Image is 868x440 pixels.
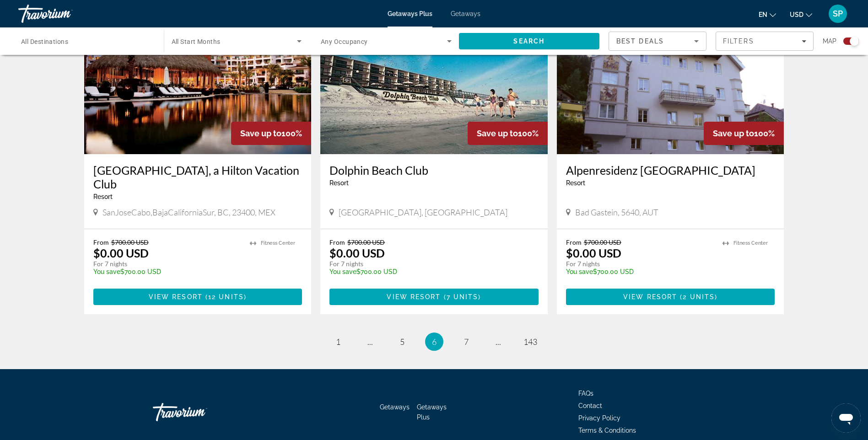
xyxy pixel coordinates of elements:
[93,238,109,246] span: From
[441,293,481,300] span: ( )
[566,179,585,187] span: Resort
[790,11,803,18] span: USD
[616,38,664,45] span: Best Deals
[21,36,152,47] input: Select destination
[102,207,275,217] span: SanJoseCabo,BajaCaliforniaSur, BC, 23400, MEX
[347,238,385,246] span: $700.00 USD
[464,337,469,347] span: 7
[231,122,311,145] div: 100%
[93,268,120,275] span: You save
[400,337,404,347] span: 5
[329,238,345,246] span: From
[566,260,714,268] p: For 7 nights
[367,337,373,347] span: ...
[21,38,68,45] span: All Destinations
[823,35,836,48] span: Map
[523,337,537,347] span: 143
[790,8,812,21] button: Change currency
[93,289,302,305] button: View Resort(12 units)
[329,260,529,268] p: For 7 nights
[321,38,368,45] span: Any Occupancy
[329,163,539,177] a: Dolphin Beach Club
[468,122,548,145] div: 100%
[329,289,539,305] button: View Resort(7 units)
[584,238,621,246] span: $700.00 USD
[149,293,203,300] span: View Resort
[566,163,775,177] a: Alpenresidenz [GEOGRAPHIC_DATA]
[716,32,814,51] button: Filters
[578,402,602,409] a: Contact
[459,33,600,49] button: Search
[84,333,784,351] nav: Pagination
[387,293,441,300] span: View Resort
[261,240,295,246] span: Fitness Center
[616,36,699,47] mat-select: Sort by
[575,207,658,217] span: Bad Gastein, 5640, AUT
[513,38,545,45] span: Search
[84,8,312,154] a: Cabo Azul, a Hilton Vacation Club
[447,293,479,300] span: 7 units
[578,414,620,422] a: Privacy Policy
[557,8,784,154] img: Alpenresidenz Bad Gastein
[203,293,247,300] span: ( )
[93,246,149,260] p: $0.00 USD
[566,246,621,260] p: $0.00 USD
[339,207,507,217] span: [GEOGRAPHIC_DATA], [GEOGRAPHIC_DATA]
[172,38,221,45] span: All Start Months
[388,10,432,17] a: Getaways Plus
[208,293,244,300] span: 12 units
[329,179,349,187] span: Resort
[496,337,501,347] span: ...
[477,129,518,138] span: Save up to
[833,9,843,18] span: SP
[677,293,717,300] span: ( )
[93,268,241,275] p: $700.00 USD
[93,260,241,268] p: For 7 nights
[723,38,754,45] span: Filters
[93,193,113,200] span: Resort
[578,390,593,397] a: FAQs
[704,122,784,145] div: 100%
[451,10,480,17] a: Getaways
[623,293,677,300] span: View Resort
[93,163,302,191] a: [GEOGRAPHIC_DATA], a Hilton Vacation Club
[578,427,636,434] a: Terms & Conditions
[432,337,437,347] span: 6
[759,8,776,21] button: Change language
[153,398,244,426] a: Go Home
[566,238,582,246] span: From
[336,337,340,347] span: 1
[759,11,767,18] span: en
[320,8,548,154] img: Dolphin Beach Club
[111,238,149,246] span: $700.00 USD
[329,268,356,275] span: You save
[566,289,775,305] button: View Resort(2 units)
[831,403,861,433] iframe: Button to launch messaging window
[566,268,593,275] span: You save
[566,268,714,275] p: $700.00 USD
[329,268,529,275] p: $700.00 USD
[417,403,447,421] a: Getaways Plus
[329,246,385,260] p: $0.00 USD
[240,129,281,138] span: Save up to
[733,240,768,246] span: Fitness Center
[713,129,754,138] span: Save up to
[380,403,410,411] a: Getaways
[826,4,850,23] button: User Menu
